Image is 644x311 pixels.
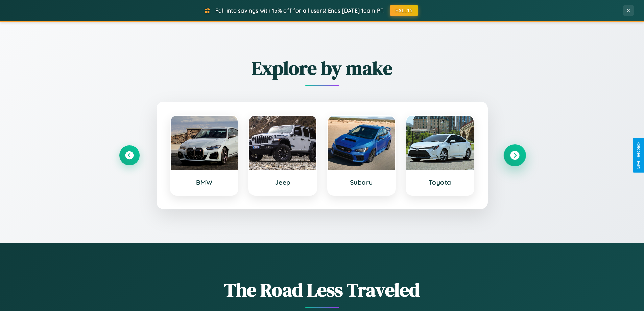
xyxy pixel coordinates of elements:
[215,7,385,14] span: Fall into savings with 15% off for all users! Ends [DATE] 10am PT.
[119,277,525,303] h1: The Road Less Traveled
[413,178,467,186] h3: Toyota
[119,55,525,81] h2: Explore by make
[177,178,231,186] h3: BMW
[636,142,641,169] div: Give Feedback
[256,178,310,186] h3: Jeep
[335,178,388,186] h3: Subaru
[390,5,418,16] button: FALL15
